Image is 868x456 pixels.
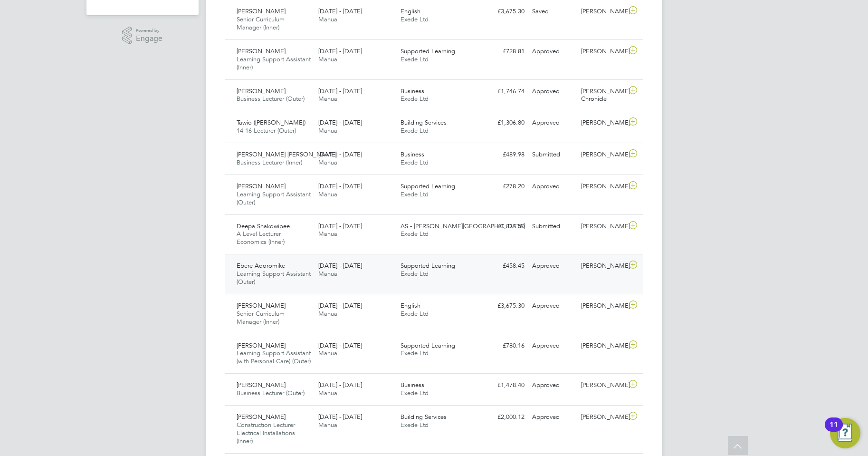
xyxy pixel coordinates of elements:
[237,270,311,286] span: Learning Support Assistant (Outer)
[237,118,305,126] span: Tawio ([PERSON_NAME])
[318,349,339,357] span: Manual
[318,118,362,126] span: [DATE] - [DATE]
[318,222,362,230] span: [DATE] - [DATE]
[577,44,627,59] div: [PERSON_NAME]
[237,87,286,95] span: [PERSON_NAME]
[318,190,339,198] span: Manual
[318,55,339,63] span: Manual
[830,425,838,437] div: 11
[318,15,339,23] span: Manual
[528,378,578,393] div: Approved
[318,413,362,421] span: [DATE] - [DATE]
[318,270,339,278] span: Manual
[318,381,362,389] span: [DATE] - [DATE]
[577,338,627,354] div: [PERSON_NAME]
[401,55,429,63] span: Exede Ltd
[237,421,295,445] span: Construction Lecturer Electrical Installations (Inner)
[528,409,578,425] div: Approved
[528,179,578,194] div: Approved
[401,222,525,230] span: AS - [PERSON_NAME][GEOGRAPHIC_DATA]
[401,118,447,126] span: Building Services
[122,27,162,45] a: Powered byEngage
[401,413,447,421] span: Building Services
[318,158,339,166] span: Manual
[237,47,286,55] span: [PERSON_NAME]
[237,262,285,270] span: Ebere Adoromike
[318,126,339,135] span: Manual
[528,115,578,131] div: Approved
[479,338,528,354] div: £780.16
[577,4,627,19] div: [PERSON_NAME]
[577,179,627,194] div: [PERSON_NAME]
[401,381,424,389] span: Business
[318,7,362,15] span: [DATE] - [DATE]
[528,84,578,99] div: Approved
[479,179,528,194] div: £278.20
[528,147,578,163] div: Submitted
[401,15,429,23] span: Exede Ltd
[528,258,578,274] div: Approved
[479,409,528,425] div: £2,000.12
[318,95,339,103] span: Manual
[577,409,627,425] div: [PERSON_NAME]
[318,421,339,429] span: Manual
[318,150,362,158] span: [DATE] - [DATE]
[237,126,296,135] span: 14-16 Lecturer (Outer)
[479,258,528,274] div: £458.45
[237,389,305,397] span: Business Lecturer (Outer)
[577,298,627,314] div: [PERSON_NAME]
[577,147,627,163] div: [PERSON_NAME]
[528,338,578,354] div: Approved
[136,35,162,43] span: Engage
[237,158,302,166] span: Business Lecturer (Inner)
[528,298,578,314] div: Approved
[401,349,429,357] span: Exede Ltd
[401,7,420,15] span: English
[318,310,339,318] span: Manual
[577,219,627,234] div: [PERSON_NAME]
[401,389,429,397] span: Exede Ltd
[237,222,290,230] span: Deepa Shakdwipee
[237,381,286,389] span: [PERSON_NAME]
[318,87,362,95] span: [DATE] - [DATE]
[528,4,578,19] div: Saved
[237,150,336,158] span: [PERSON_NAME] [PERSON_NAME]
[401,262,455,270] span: Supported Learning
[401,158,429,166] span: Exede Ltd
[401,270,429,278] span: Exede Ltd
[528,219,578,234] div: Submitted
[479,378,528,393] div: £1,478.40
[577,258,627,274] div: [PERSON_NAME]
[237,7,286,15] span: [PERSON_NAME]
[401,301,420,310] span: English
[318,47,362,55] span: [DATE] - [DATE]
[479,298,528,314] div: £3,675.30
[401,190,429,198] span: Exede Ltd
[318,182,362,190] span: [DATE] - [DATE]
[136,27,162,35] span: Powered by
[479,219,528,234] div: £1,837.50
[237,182,286,190] span: [PERSON_NAME]
[401,341,455,349] span: Supported Learning
[479,4,528,19] div: £3,675.30
[401,47,455,55] span: Supported Learning
[830,418,860,448] button: Open Resource Center, 11 new notifications
[401,150,424,158] span: Business
[479,115,528,131] div: £1,306.80
[237,341,286,349] span: [PERSON_NAME]
[479,147,528,163] div: £489.98
[318,262,362,270] span: [DATE] - [DATE]
[237,310,285,326] span: Senior Curriculum Manager (Inner)
[237,15,285,31] span: Senior Curriculum Manager (Inner)
[577,115,627,131] div: [PERSON_NAME]
[237,413,286,421] span: [PERSON_NAME]
[577,378,627,393] div: [PERSON_NAME]
[479,84,528,99] div: £1,746.74
[237,301,286,310] span: [PERSON_NAME]
[401,126,429,135] span: Exede Ltd
[318,389,339,397] span: Manual
[318,341,362,349] span: [DATE] - [DATE]
[237,230,285,246] span: A Level Lecturer Economics (Inner)
[401,310,429,318] span: Exede Ltd
[479,44,528,59] div: £728.81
